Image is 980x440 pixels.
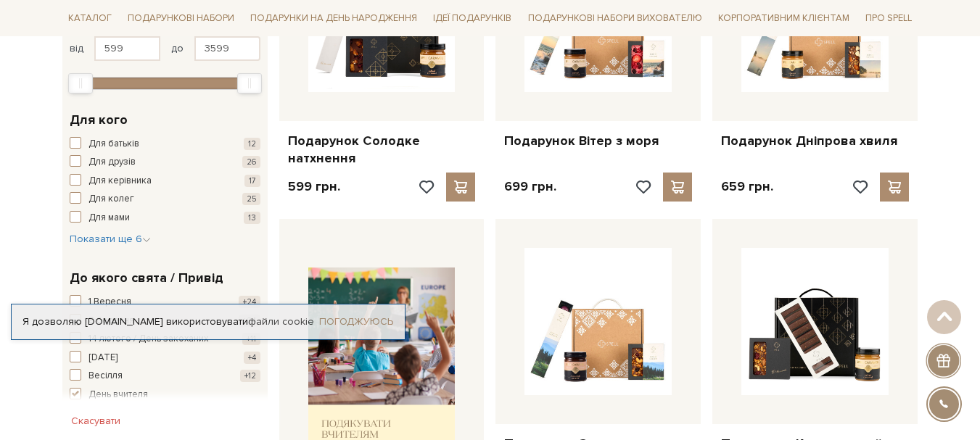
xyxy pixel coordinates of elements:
[12,315,405,328] div: Я дозволяю [DOMAIN_NAME] використовувати
[522,6,708,30] a: Подарункові набори вихователю
[721,133,909,149] a: Подарунок Дніпрова хвиля
[88,351,118,365] span: [DATE]
[504,178,556,195] p: 699 грн.
[194,36,260,61] input: Ціна
[860,7,918,30] a: Про Spell
[70,369,260,383] button: Весілля +12
[88,155,136,170] span: Для друзів
[248,315,314,328] a: файли cookie
[712,6,855,30] a: Корпоративним клієнтам
[721,178,773,195] p: 659 грн.
[70,155,260,170] button: Для друзів 26
[244,7,423,30] a: Подарунки на День народження
[427,7,517,30] a: Ідеї подарунків
[70,211,260,225] button: Для мами 13
[88,137,139,151] span: Для батьків
[244,175,260,187] span: 17
[88,388,148,402] span: День вчителя
[88,211,130,225] span: Для мами
[122,7,240,30] a: Подарункові набори
[88,369,123,383] span: Весілля
[70,232,151,246] button: Показати ще 6
[244,138,260,150] span: 12
[94,36,160,61] input: Ціна
[239,296,260,308] span: +24
[70,233,151,245] span: Показати ще 6
[88,192,134,207] span: Для колег
[171,42,184,55] span: до
[240,370,260,382] span: +12
[88,295,131,310] span: 1 Вересня
[70,388,260,402] button: День вчителя
[70,268,223,288] span: До якого свята / Привід
[504,133,692,149] a: Подарунок Вітер з моря
[88,174,152,188] span: Для керівника
[70,295,260,310] button: 1 Вересня +24
[62,7,118,30] a: Каталог
[70,174,260,188] button: Для керівника 17
[237,73,262,94] div: Max
[70,192,260,207] button: Для колег 25
[68,73,93,94] div: Min
[288,133,476,167] a: Подарунок Солодке натхнення
[70,42,83,55] span: від
[319,315,393,328] a: Погоджуюсь
[62,410,129,433] button: Скасувати
[70,351,260,365] button: [DATE] +4
[288,178,340,195] p: 599 грн.
[244,352,260,364] span: +4
[242,193,260,205] span: 25
[242,156,260,168] span: 26
[70,137,260,151] button: Для батьків 12
[244,212,260,224] span: 13
[70,110,128,130] span: Для кого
